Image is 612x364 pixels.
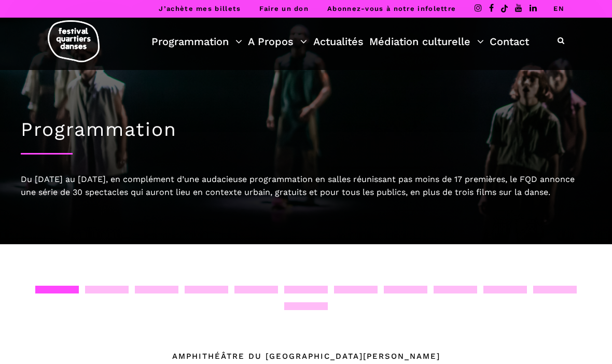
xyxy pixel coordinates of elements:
[151,33,242,50] a: Programmation
[172,350,440,362] div: Amphithéâtre du [GEOGRAPHIC_DATA][PERSON_NAME]
[259,5,309,12] a: Faire un don
[327,5,456,12] a: Abonnez-vous à notre infolettre
[313,33,364,50] a: Actualités
[48,20,100,62] img: logo-fqd-med
[369,33,484,50] a: Médiation culturelle
[553,5,564,12] a: EN
[21,118,591,141] h1: Programmation
[248,33,307,50] a: A Propos
[21,173,591,199] div: Du [DATE] au [DATE], en complément d’une audacieuse programmation en salles réunissant pas moins ...
[159,5,241,12] a: J’achète mes billets
[490,33,529,50] a: Contact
